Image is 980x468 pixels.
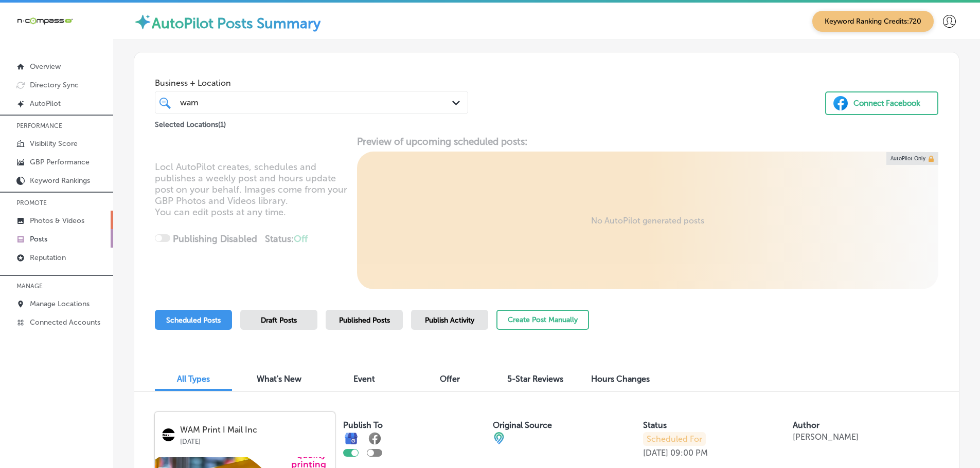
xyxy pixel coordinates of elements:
[16,16,73,26] img: 660ab0bf-5cc7-4cb8-ba1c-48b5ae0f18e60NCTV_CLogo_TV_Black_-500x88.png
[496,310,589,330] button: Create Post Manually
[343,420,383,430] label: Publish To
[30,139,78,148] p: Visibility Score
[30,253,66,262] p: Reputation
[670,448,708,458] p: 09:00 PM
[30,235,47,244] p: Posts
[30,318,100,327] p: Connected Accounts
[493,420,552,430] label: Original Source
[643,448,668,458] p: [DATE]
[261,316,297,325] span: Draft Posts
[440,374,460,384] span: Offer
[30,158,90,166] p: GBP Performance
[180,435,328,445] p: [DATE]
[30,176,90,185] p: Keyword Rankings
[155,78,468,88] span: Business + Location
[643,432,706,446] p: Scheduled For
[30,81,79,89] p: Directory Sync
[180,425,328,435] p: WAM Print I Mail Inc
[155,116,226,129] p: Selected Locations ( 1 )
[793,420,819,430] label: Author
[591,374,650,384] span: Hours Changes
[825,91,938,115] button: Connect Facebook
[643,420,667,430] label: Status
[30,216,84,225] p: Photos & Videos
[134,13,152,31] img: autopilot-icon
[493,432,505,444] img: cba84b02adce74ede1fb4a8549a95eca.png
[162,428,175,441] img: logo
[30,99,61,108] p: AutoPilot
[30,62,61,71] p: Overview
[353,374,375,384] span: Event
[166,316,221,325] span: Scheduled Posts
[812,11,934,32] span: Keyword Ranking Credits: 720
[30,299,90,308] p: Manage Locations
[425,316,474,325] span: Publish Activity
[853,96,920,111] div: Connect Facebook
[177,374,210,384] span: All Types
[793,432,859,442] p: [PERSON_NAME]
[507,374,563,384] span: 5-Star Reviews
[257,374,301,384] span: What's New
[339,316,390,325] span: Published Posts
[152,15,320,32] label: AutoPilot Posts Summary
